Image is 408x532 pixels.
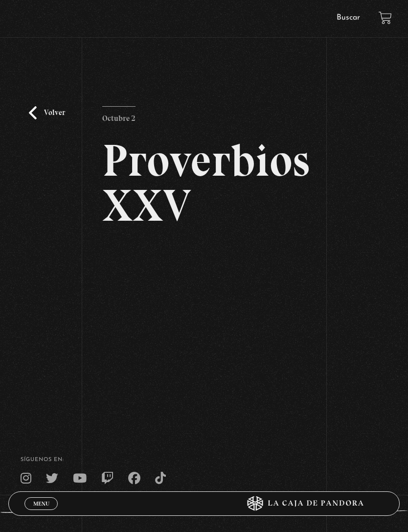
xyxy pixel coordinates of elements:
[29,106,65,119] a: Volver
[33,501,49,507] span: Menu
[30,509,53,516] span: Cerrar
[102,243,306,379] iframe: Dailymotion video player – Proverbio XXV
[102,106,136,126] p: Octubre 2
[337,14,360,22] a: Buscar
[21,457,388,463] h4: SÍguenos en:
[102,138,306,228] h2: Proverbios XXV
[379,11,392,24] a: View your shopping cart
